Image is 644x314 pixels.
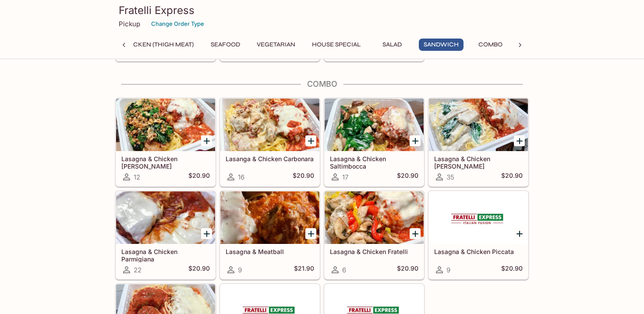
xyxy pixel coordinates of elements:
button: Add Lasagna & Chicken Alfredo [514,135,525,146]
button: Vegetarian [252,39,300,51]
span: 22 [134,266,142,274]
h5: Lasagna & Chicken Fratelli [330,248,418,255]
div: Lasagna & Meatball [220,191,319,244]
a: Lasanga & Chicken Carbonara16$20.90 [220,98,320,187]
div: Lasagna & Chicken Saltimbocca [325,99,424,151]
h5: Lasagna & Chicken [PERSON_NAME] [121,155,210,169]
div: Lasagna & Chicken Parmigiana [116,191,215,244]
h5: $20.90 [501,172,523,182]
h5: $20.90 [397,265,418,275]
h5: Lasagna & Meatball [226,248,314,255]
span: 6 [342,266,346,274]
div: Lasagna & Chicken Piccata [429,191,528,244]
button: Combo [471,39,510,51]
button: Add Lasagna & Meatball [305,228,316,239]
h5: Lasagna & Chicken Saltimbocca [330,155,418,169]
a: Lasagna & Meatball9$21.90 [220,191,320,279]
h5: $20.90 [188,172,210,182]
div: Lasagna & Chicken Basilio [116,99,215,151]
h5: Lasagna & Chicken [PERSON_NAME] [434,155,523,169]
button: Change Order Type [147,17,208,31]
h5: $20.90 [293,172,314,182]
span: 16 [238,173,244,181]
span: 17 [342,173,348,181]
button: House Special [307,39,365,51]
a: Lasagna & Chicken Fratelli6$20.90 [324,191,424,279]
button: Add Lasagna & Chicken Basilio [201,135,212,146]
h5: Lasanga & Chicken Carbonara [226,155,314,162]
a: Lasagna & Chicken Piccata9$20.90 [428,191,528,279]
h3: Fratelli Express [119,4,525,17]
div: Lasanga & Chicken Carbonara [220,99,319,151]
button: Sandwich [419,39,464,51]
div: Lasagna & Chicken Alfredo [429,99,528,151]
a: Lasagna & Chicken [PERSON_NAME]12$20.90 [116,98,216,187]
h5: $20.90 [397,172,418,182]
button: Salad [372,39,412,51]
button: Add Lasagna & Chicken Fratelli [410,228,421,239]
h5: Lasagna & Chicken Parmigiana [121,248,210,262]
h5: $20.90 [188,265,210,275]
a: Lasagna & Chicken Parmigiana22$20.90 [116,191,216,279]
p: Pickup [119,20,140,28]
h5: $21.90 [294,265,314,275]
h5: $20.90 [501,265,523,275]
button: Add Lasagna & Chicken Saltimbocca [410,135,421,146]
button: Seafood [205,39,245,51]
button: Add Lasagna & Chicken Parmigiana [201,228,212,239]
h5: Lasagna & Chicken Piccata [434,248,523,255]
a: Lasagna & Chicken [PERSON_NAME]35$20.90 [428,98,528,187]
span: 9 [238,266,242,274]
span: 35 [446,173,454,181]
button: Chicken (Thigh Meat) [117,39,198,51]
span: 9 [446,266,450,274]
a: Lasagna & Chicken Saltimbocca17$20.90 [324,98,424,187]
h4: Combo [115,79,529,89]
div: Lasagna & Chicken Fratelli [325,191,424,244]
button: Add Lasagna & Chicken Piccata [514,228,525,239]
span: 12 [134,173,140,181]
button: Add Lasanga & Chicken Carbonara [305,135,316,146]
